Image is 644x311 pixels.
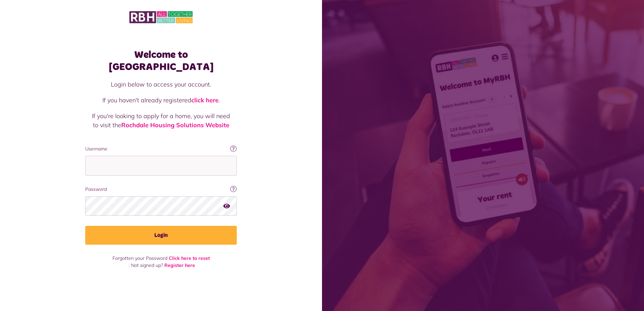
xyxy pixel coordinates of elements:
[191,96,219,104] a: click here
[112,255,167,261] span: Forgotten your Password
[85,49,237,73] h1: Welcome to [GEOGRAPHIC_DATA]
[85,145,237,152] label: Username
[85,186,237,193] label: Password
[129,10,193,24] img: MyRBH
[121,121,229,129] a: Rochdale Housing Solutions Website
[92,111,230,130] p: If you're looking to apply for a home, you will need to visit the
[169,255,210,261] a: Click here to reset
[92,96,230,105] p: If you haven't already registered .
[164,262,195,268] a: Register here
[85,226,237,245] button: Login
[131,262,163,268] span: Not signed up?
[92,80,230,89] p: Login below to access your account.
